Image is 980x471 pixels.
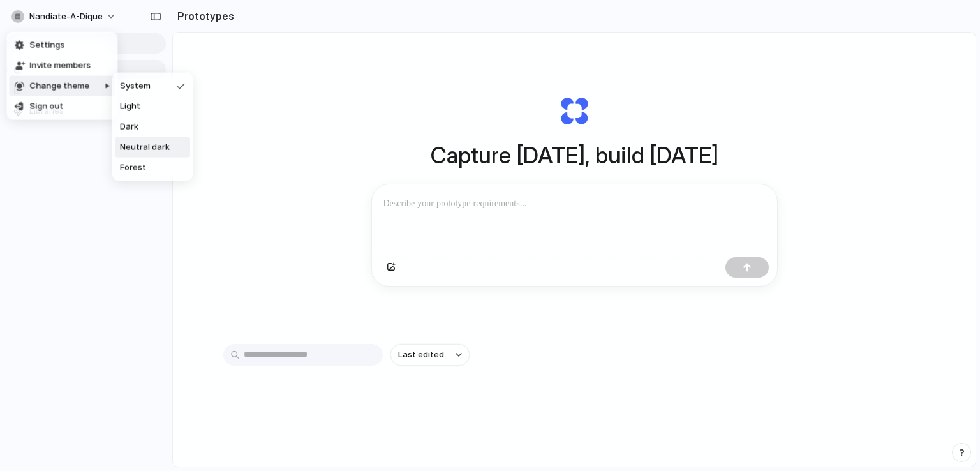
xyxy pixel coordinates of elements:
span: Dark [120,121,138,133]
span: Settings [29,39,64,52]
span: System [120,80,151,93]
span: Change theme [29,80,89,93]
span: Sign out [29,100,63,113]
span: Invite members [29,59,91,72]
span: Forest [120,161,146,174]
span: Light [120,100,140,113]
span: Neutral dark [120,141,170,154]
